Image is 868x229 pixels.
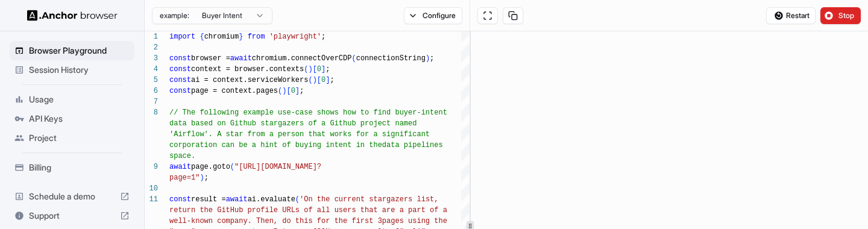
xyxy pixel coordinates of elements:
span: ( [308,76,312,84]
span: ; [321,33,325,41]
span: ) [313,76,317,84]
div: 4 [145,64,158,75]
div: Browser Playground [10,41,134,60]
span: ) [308,65,312,74]
div: 3 [145,53,158,64]
span: ( [304,65,308,74]
span: data based on Github stargazers of a Github projec [169,119,386,128]
div: Schedule a demo [10,187,134,206]
span: 'On the current stargazers list, [300,195,438,204]
span: ignificant [386,130,430,139]
span: ( [295,195,300,204]
div: API Keys [10,109,134,128]
span: ] [295,87,300,95]
span: [ [313,65,317,74]
span: ; [430,54,434,63]
span: Project [29,132,130,144]
div: Support [10,206,134,225]
span: connectionString [356,54,426,63]
span: API Keys [29,113,130,125]
span: ) [282,87,286,95]
button: Copy session ID [503,7,523,24]
span: 0 [291,87,295,95]
img: Anchor Logo [27,10,118,21]
span: ; [204,174,209,182]
span: await [169,163,191,171]
span: [ [317,76,321,84]
span: const [169,76,191,84]
span: example: [160,11,189,20]
span: pages using the [382,217,447,225]
div: 1 [145,31,158,42]
span: d buyer-intent [386,108,447,117]
span: // The following example use-case shows how to fin [169,108,386,117]
span: const [169,65,191,74]
span: browser = [191,54,230,63]
span: chromium.connectOverCDP [252,54,352,63]
span: ai = context.serviceWorkers [191,76,308,84]
span: ( [351,54,356,63]
span: Restart [786,11,810,20]
span: context = browser.contexts [191,65,304,74]
span: ) [426,54,430,63]
div: 9 [145,162,158,172]
div: 5 [145,75,158,86]
span: 0 [317,65,321,74]
div: 8 [145,107,158,118]
span: from [248,33,265,41]
span: Browser Playground [29,45,130,57]
span: space. [169,152,195,160]
div: 7 [145,96,158,107]
span: 'playwright' [269,33,321,41]
button: Open in full screen [477,7,498,24]
span: ; [325,65,330,74]
span: Session History [29,64,130,76]
span: ] [325,76,330,84]
span: ai.evaluate [248,195,295,204]
span: re a part of a [386,206,447,215]
span: Schedule a demo [29,190,115,202]
button: Restart [766,7,816,24]
span: Stop [838,11,855,20]
span: ; [300,87,304,95]
span: await [226,195,248,204]
span: page=1" [169,174,200,182]
span: Usage [29,93,130,105]
div: 10 [145,183,158,194]
span: well-known company. Then, do this for the first 3 [169,217,382,225]
span: ( [278,87,282,95]
span: chromium [204,33,239,41]
div: 2 [145,42,158,53]
button: Stop [820,7,861,24]
span: page.goto [191,163,230,171]
span: 'Airflow'. A star from a person that works for a s [169,130,386,139]
div: Usage [10,90,134,109]
span: [ [286,87,291,95]
span: ] [321,65,325,74]
span: data pipelines [382,141,443,149]
span: } [239,33,243,41]
span: t named [386,119,417,128]
span: return the GitHub profile URLs of all users that a [169,206,386,215]
div: 6 [145,86,158,96]
span: import [169,33,195,41]
div: Billing [10,158,134,177]
span: ( [230,163,234,171]
span: 0 [321,76,325,84]
span: page = context.pages [191,87,278,95]
span: result = [191,195,226,204]
button: Configure [404,7,462,24]
span: corporation can be a hint of buying intent in the [169,141,382,149]
span: ) [200,174,204,182]
span: await [230,54,252,63]
div: Project [10,128,134,148]
span: ; [330,76,334,84]
span: const [169,87,191,95]
span: Billing [29,162,130,174]
span: const [169,54,191,63]
div: Session History [10,60,134,80]
div: 11 [145,194,158,205]
span: const [169,195,191,204]
span: Support [29,210,115,222]
span: "[URL][DOMAIN_NAME]? [234,163,321,171]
